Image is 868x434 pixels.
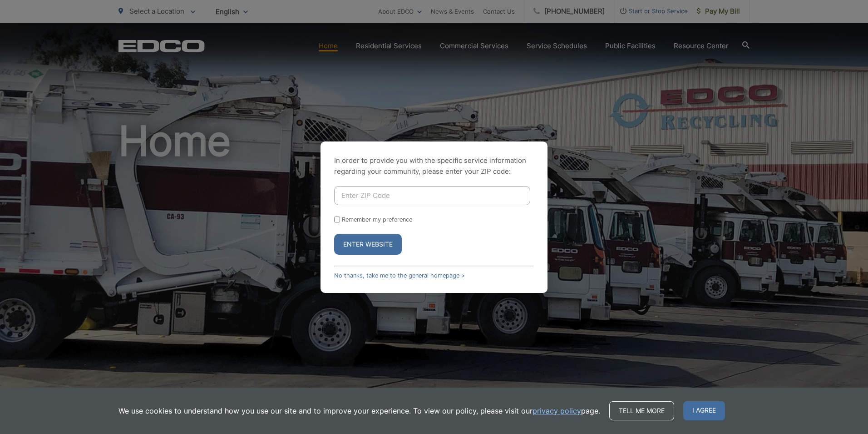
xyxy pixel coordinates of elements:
button: Enter Website [334,234,402,255]
a: No thanks, take me to the general homepage > [334,272,465,279]
a: Tell me more [609,401,674,420]
p: In order to provide you with the specific service information regarding your community, please en... [334,155,534,177]
p: We use cookies to understand how you use our site and to improve your experience. To view our pol... [118,405,600,416]
label: Remember my preference [342,216,412,223]
span: I agree [683,401,725,420]
input: Enter ZIP Code [334,186,530,205]
a: privacy policy [533,405,581,416]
